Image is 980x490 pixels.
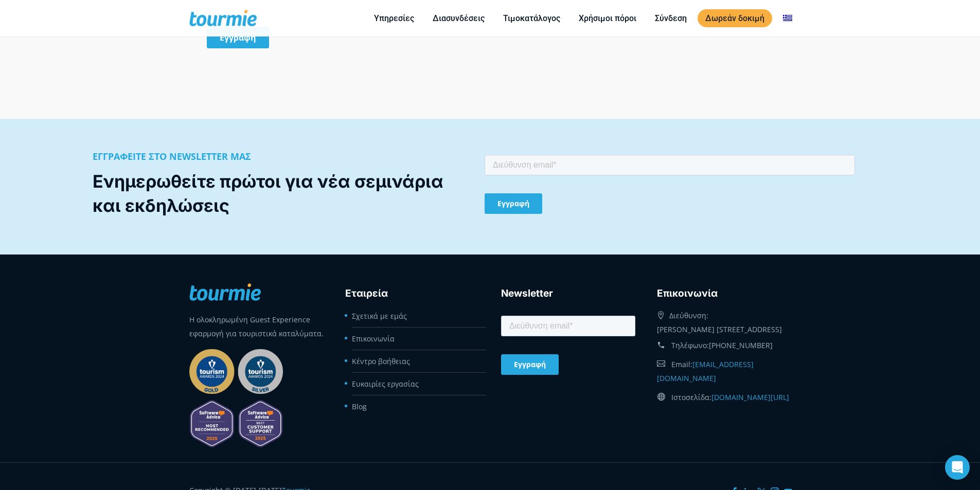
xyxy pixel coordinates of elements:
[698,9,772,27] a: Δωρεάν δοκιμή
[711,392,789,402] a: [DOMAIN_NAME][URL]
[283,42,325,53] span: Τηλέφωνο
[345,286,479,301] h3: Εταιρεία
[425,12,492,25] a: Διασυνδέσεις
[352,334,395,343] a: Επικοινωνία
[571,12,644,25] a: Χρήσιμοι πόροι
[352,356,410,366] a: Κέντρο βοήθειας
[657,388,791,407] div: Ιστοσελίδα:
[366,12,422,25] a: Υπηρεσίες
[352,402,367,411] a: Blog
[709,340,773,350] a: [PHONE_NUMBER]
[657,359,754,383] a: [EMAIL_ADDRESS][DOMAIN_NAME]
[647,12,694,25] a: Σύνδεση
[189,313,324,340] p: Η ολοκληρωμένη Guest Experience εφαρμογή για τουριστικά καταλύματα.
[945,455,970,480] div: Open Intercom Messenger
[657,286,791,301] h3: Eπικοινωνία
[657,355,791,388] div: Email:
[485,153,855,221] iframe: Form 1
[352,311,407,321] a: Σχετικά με εμάς
[657,306,791,336] div: Διεύθυνση: [PERSON_NAME] [STREET_ADDRESS]
[495,12,568,25] a: Τιμοκατάλογος
[93,150,251,162] b: ΕΓΓΡΑΦΕΙΤΕ ΣΤΟ NEWSLETTER ΜΑΣ
[93,169,463,217] div: Ενημερωθείτε πρώτοι για νέα σεμινάρια και εκδηλώσεις
[501,286,635,301] h3: Newsletter
[657,336,791,355] div: Τηλέφωνο:
[352,379,419,389] a: Ευκαιρίες εργασίας
[501,314,635,382] iframe: Form 2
